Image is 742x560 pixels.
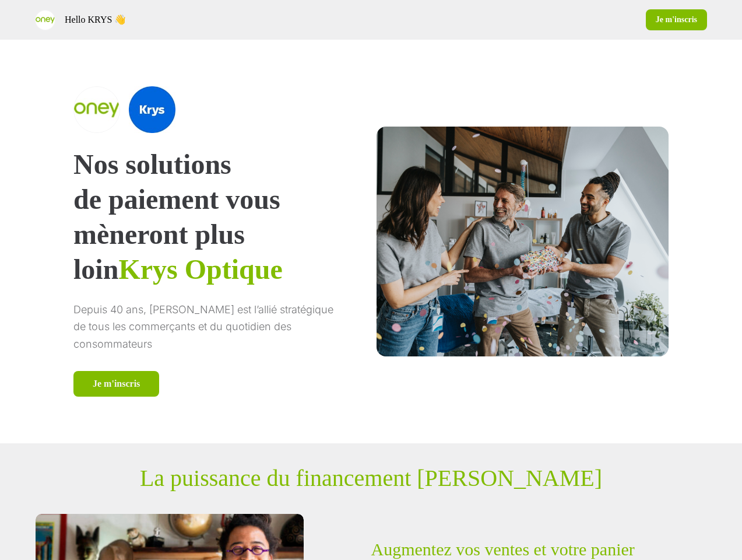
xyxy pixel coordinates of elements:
p: Hello KRYS 👋 [65,13,126,27]
p: Depuis 40 ans, [PERSON_NAME] est l’allié stratégique de tous les commerçants et du quotidien des ... [73,301,344,352]
a: Je m'inscris [646,9,707,30]
p: Nos solutions [73,147,344,182]
a: Je m'inscris [73,371,159,397]
span: Krys Optique [118,254,282,285]
p: de paiement vous [73,182,344,217]
p: La puissance du financement [PERSON_NAME] [140,464,602,492]
p: mèneront plus loin [73,217,344,287]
